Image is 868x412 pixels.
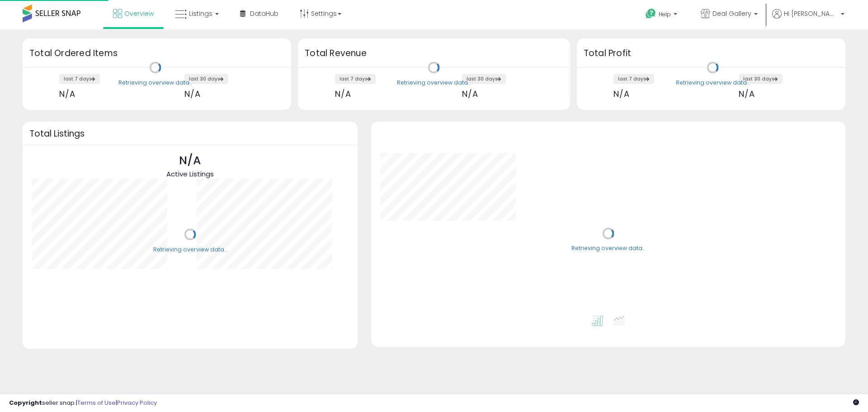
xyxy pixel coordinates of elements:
div: Retrieving overview data.. [397,79,471,87]
span: Overview [124,9,154,18]
div: Retrieving overview data.. [118,79,192,87]
span: Help [659,10,671,18]
strong: Copyright [9,398,42,407]
a: Help [638,1,686,29]
a: Hi [PERSON_NAME] [772,9,844,29]
div: Retrieving overview data.. [571,245,645,253]
i: Get Help [645,8,656,19]
div: Retrieving overview data.. [676,79,750,87]
div: seller snap | | [9,399,157,407]
a: Terms of Use [77,398,116,407]
a: Privacy Policy [117,398,157,407]
div: Retrieving overview data.. [153,246,227,254]
span: Hi [PERSON_NAME] [784,9,838,18]
span: DataHub [250,9,278,18]
span: Listings [189,9,212,18]
span: Deal Gallery [712,9,751,18]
